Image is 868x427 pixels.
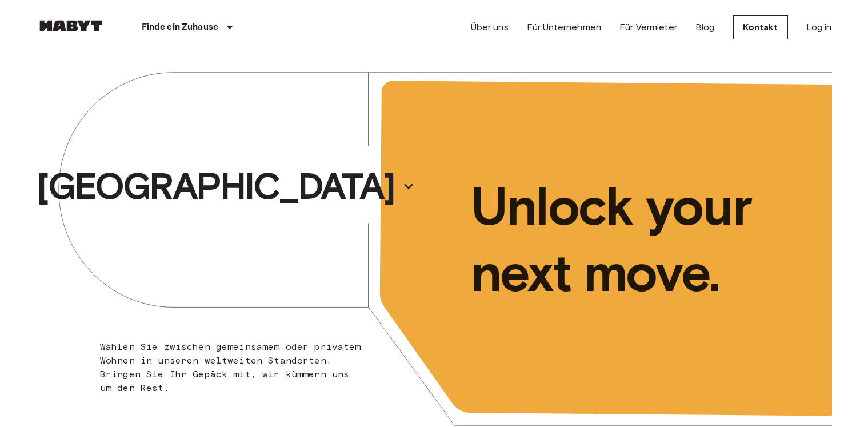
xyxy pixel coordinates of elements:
a: Kontakt [733,15,788,39]
p: Finde ein Zuhause [142,21,219,34]
img: Habyt [37,20,105,31]
a: Log in [806,21,832,34]
a: Blog [695,21,715,34]
p: Wählen Sie zwischen gemeinsamem oder privatem Wohnen in unseren weltweiten Standorten. Bringen Si... [100,340,362,395]
p: Unlock your next move. [471,173,814,306]
button: [GEOGRAPHIC_DATA] [32,160,419,213]
a: Für Vermieter [619,21,677,34]
a: Über uns [471,21,509,34]
a: Für Unternehmen [527,21,601,34]
p: [GEOGRAPHIC_DATA] [37,163,394,209]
